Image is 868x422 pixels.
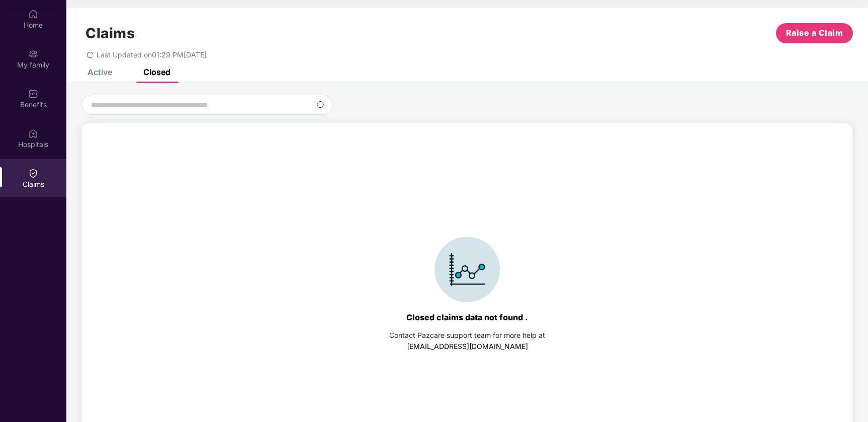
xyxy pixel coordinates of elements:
[85,25,135,42] h1: Claims
[88,67,112,77] div: Active
[406,312,528,322] div: Closed claims data not found .
[776,23,853,43] button: Raise a Claim
[28,49,38,59] img: svg+xml;base64,PHN2ZyB3aWR0aD0iMjAiIGhlaWdodD0iMjAiIHZpZXdCb3g9IjAgMCAyMCAyMCIgZmlsbD0ibm9uZSIgeG...
[435,237,500,302] img: svg+xml;base64,PHN2ZyBpZD0iSWNvbl9DbGFpbSIgZGF0YS1uYW1lPSJJY29uIENsYWltIiB4bWxucz0iaHR0cDovL3d3dy...
[28,9,38,19] img: svg+xml;base64,PHN2ZyBpZD0iSG9tZSIgeG1sbnM9Imh0dHA6Ly93d3cudzMub3JnLzIwMDAvc3ZnIiB3aWR0aD0iMjAiIG...
[316,101,324,109] img: svg+xml;base64,PHN2ZyBpZD0iU2VhcmNoLTMyeDMyIiB4bWxucz0iaHR0cDovL3d3dy53My5vcmcvMjAwMC9zdmciIHdpZH...
[407,342,528,350] a: [EMAIL_ADDRESS][DOMAIN_NAME]
[143,67,170,77] div: Closed
[28,168,38,178] img: svg+xml;base64,PHN2ZyBpZD0iQ2xhaW0iIHhtbG5zPSJodHRwOi8vd3d3LnczLm9yZy8yMDAwL3N2ZyIgd2lkdGg9IjIwIi...
[389,330,545,341] div: Contact Pazcare support team for more help at
[97,50,207,59] span: Last Updated on 01:29 PM[DATE]
[86,50,94,59] span: redo
[28,89,38,99] img: svg+xml;base64,PHN2ZyBpZD0iQmVuZWZpdHMiIHhtbG5zPSJodHRwOi8vd3d3LnczLm9yZy8yMDAwL3N2ZyIgd2lkdGg9Ij...
[786,27,843,39] span: Raise a Claim
[28,128,38,138] img: svg+xml;base64,PHN2ZyBpZD0iSG9zcGl0YWxzIiB4bWxucz0iaHR0cDovL3d3dy53My5vcmcvMjAwMC9zdmciIHdpZHRoPS...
